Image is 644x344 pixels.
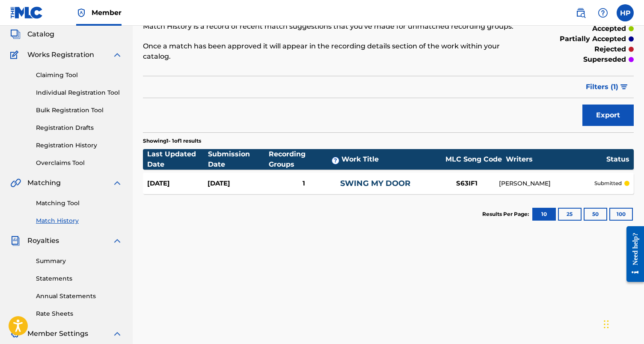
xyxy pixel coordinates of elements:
img: Royalties [10,236,21,246]
div: MLC Song Code [442,154,506,165]
img: expand [112,178,122,188]
a: CatalogCatalog [10,29,54,39]
div: [DATE] [208,179,268,188]
a: Individual Registration Tool [36,88,122,97]
a: Registration Drafts [36,123,122,132]
img: search [576,8,586,18]
iframe: Chat Widget [601,303,644,344]
img: MLC Logo [10,6,43,19]
img: Top Rightsholder [76,8,86,18]
button: Export [582,105,634,126]
p: submitted [594,179,622,187]
span: Works Registration [27,50,94,60]
div: Drag [604,311,609,337]
img: filter [620,84,628,90]
img: expand [112,236,122,246]
img: help [598,8,608,18]
div: [PERSON_NAME] [499,179,594,188]
span: Member [92,8,122,18]
a: Bulk Registration Tool [36,106,122,115]
iframe: Resource Center [620,220,644,289]
p: Results Per Page: [482,210,531,218]
div: Help [594,4,611,21]
a: Public Search [572,4,589,21]
a: Matching Tool [36,199,122,208]
div: Work Title [341,154,442,165]
a: Summary [36,257,122,266]
img: Member Settings [10,329,21,339]
p: Showing 1 - 1 of 1 results [143,137,201,145]
button: 100 [609,208,633,221]
img: Matching [10,178,21,188]
div: User Menu [617,4,634,21]
img: expand [112,50,122,60]
span: Matching [27,178,61,188]
a: Rate Sheets [36,309,122,318]
a: Overclaims Tool [36,159,122,168]
span: Member Settings [27,329,88,339]
p: rejected [594,44,626,54]
div: Recording Groups [269,149,341,170]
img: Works Registration [10,50,21,60]
div: [DATE] [147,179,208,188]
span: Catalog [27,29,54,39]
div: Writers [506,154,606,165]
p: superseded [583,54,626,65]
button: 25 [558,208,582,221]
div: Last Updated Date [147,149,208,170]
div: Submission Date [208,149,269,170]
div: 1 [268,179,340,188]
button: 50 [584,208,607,221]
p: partially accepted [560,34,626,44]
img: expand [112,329,122,339]
p: accepted [592,24,626,34]
span: ? [332,157,339,164]
a: Match History [36,216,122,225]
a: Annual Statements [36,292,122,301]
img: Catalog [10,29,21,39]
div: S63IF1 [435,179,499,188]
p: Once a match has been approved it will appear in the recording details section of the work within... [143,41,521,62]
button: 10 [532,208,556,221]
div: Status [606,154,629,165]
span: Filters ( 1 ) [586,82,618,92]
a: SWING MY DOOR [340,179,410,188]
button: Filters (1) [581,76,634,98]
a: Claiming Tool [36,71,122,80]
a: Registration History [36,141,122,150]
p: Match History is a record of recent match suggestions that you've made for unmatched recording gr... [143,21,521,32]
a: Statements [36,274,122,283]
span: Royalties [27,236,59,246]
